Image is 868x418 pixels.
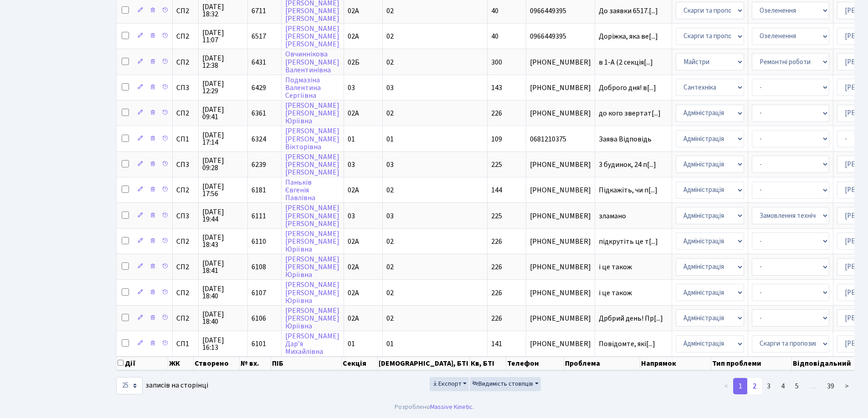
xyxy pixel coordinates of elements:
[176,33,195,40] span: СП2
[761,378,776,394] a: 3
[117,357,168,370] th: Дії
[386,211,394,221] span: 03
[530,59,591,66] span: [PHONE_NUMBER]
[202,234,244,248] span: [DATE] 18:43
[599,6,658,16] span: До заявки 6517.[...]
[285,254,339,280] a: [PERSON_NAME][PERSON_NAME]Юріївна
[285,203,339,229] a: [PERSON_NAME][PERSON_NAME][PERSON_NAME]
[599,339,655,349] span: Повідомте, які[...]
[530,136,591,143] span: 0681210375
[491,160,502,170] span: 225
[530,238,591,245] span: [PHONE_NUMBER]
[176,263,195,271] span: СП2
[348,262,359,272] span: 02А
[252,313,266,323] span: 6106
[285,50,339,75] a: Овчиннікова[PERSON_NAME]Валентинівна
[530,161,591,168] span: [PHONE_NUMBER]
[176,186,195,194] span: СП2
[348,211,355,221] span: 03
[822,378,840,394] a: 39
[530,289,591,297] span: [PHONE_NUMBER]
[348,313,359,323] span: 02А
[348,339,355,349] span: 01
[599,237,658,247] span: підкрутіть це т[...]
[348,237,359,247] span: 02А
[530,7,591,15] span: 0966449395
[472,379,533,388] span: Видимість стовпців
[348,31,359,41] span: 02А
[202,106,244,121] span: [DATE] 09:41
[491,237,502,247] span: 226
[430,402,473,412] a: Massive Kinetic
[599,31,658,41] span: Доріжка, яка ве[...]
[116,377,208,394] label: записів на сторінці
[202,260,244,274] span: [DATE] 18:41
[252,262,266,272] span: 6108
[252,83,266,93] span: 6429
[348,6,359,16] span: 02А
[176,7,195,15] span: СП2
[491,57,502,67] span: 300
[116,377,143,394] select: записів на сторінці
[176,212,195,220] span: СП3
[240,357,272,370] th: № вх.
[252,160,266,170] span: 6239
[530,110,591,117] span: [PHONE_NUMBER]
[386,237,394,247] span: 02
[386,160,394,170] span: 03
[491,262,502,272] span: 226
[747,378,762,394] a: 2
[378,357,470,370] th: [DEMOGRAPHIC_DATA], БТІ
[491,288,502,298] span: 226
[640,357,711,370] th: Напрямок
[599,263,668,271] span: і це також
[599,212,668,220] span: зламано
[285,306,339,331] a: [PERSON_NAME][PERSON_NAME]Юріївна
[790,378,804,394] a: 5
[491,6,498,16] span: 40
[176,136,195,143] span: СП1
[202,80,244,95] span: [DATE] 12:29
[202,157,244,171] span: [DATE] 09:28
[530,84,591,91] span: [PHONE_NUMBER]
[285,280,339,306] a: [PERSON_NAME][PERSON_NAME]Юріївна
[386,57,394,67] span: 02
[530,33,591,40] span: 0966449395
[285,101,339,126] a: [PERSON_NAME][PERSON_NAME]Юріївна
[168,357,194,370] th: ЖК
[530,186,591,194] span: [PHONE_NUMBER]
[491,31,498,41] span: 40
[386,185,394,195] span: 02
[285,24,339,49] a: [PERSON_NAME][PERSON_NAME][PERSON_NAME]
[491,313,502,323] span: 226
[176,110,195,117] span: СП2
[386,108,394,118] span: 02
[599,108,661,118] span: до кого звертат[...]
[776,378,790,394] a: 4
[252,211,266,221] span: 6111
[252,288,266,298] span: 6107
[176,59,195,66] span: СП2
[285,75,321,101] a: ПодмазінаВалентинаСергіївна
[564,357,640,370] th: Проблема
[194,357,240,370] th: Створено
[176,289,195,297] span: СП2
[176,340,195,347] span: СП1
[599,160,656,170] span: 3 будинок, 24 п[...]
[202,311,244,325] span: [DATE] 18:40
[432,379,462,388] span: Експорт
[348,108,359,118] span: 02А
[348,134,355,144] span: 01
[176,315,195,322] span: СП2
[530,340,591,347] span: [PHONE_NUMBER]
[386,288,394,298] span: 02
[252,185,266,195] span: 6181
[599,289,668,297] span: і це також
[386,339,394,349] span: 01
[202,55,244,69] span: [DATE] 12:38
[470,377,541,391] button: Видимість стовпців
[491,83,502,93] span: 143
[491,134,502,144] span: 109
[386,6,394,16] span: 02
[342,357,378,370] th: Секція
